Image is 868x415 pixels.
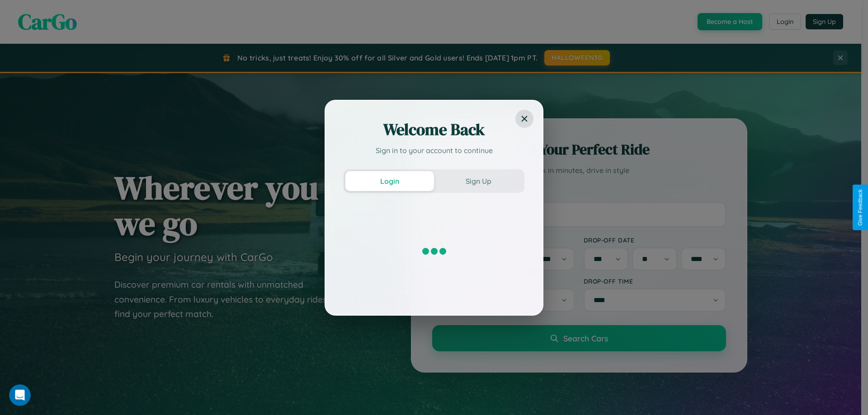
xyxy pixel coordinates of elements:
button: Login [345,171,434,191]
button: Sign Up [434,171,523,191]
h2: Welcome Back [344,119,524,140]
p: Sign in to your account to continue [344,145,524,156]
div: Give Feedback [857,189,863,226]
iframe: Intercom live chat [9,384,31,406]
